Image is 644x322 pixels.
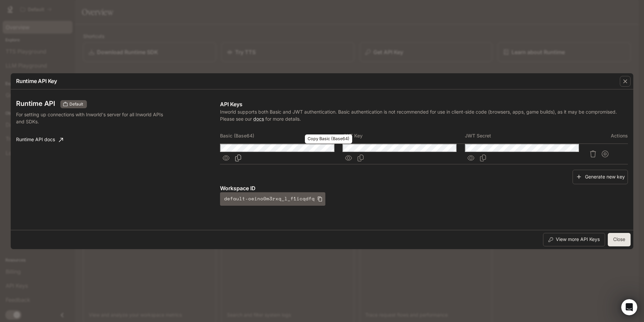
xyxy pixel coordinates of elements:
th: Basic (Base64) [220,128,342,144]
button: View more API Keys [543,233,605,246]
span: Default [67,101,86,107]
p: Inworld supports both Basic and JWT authentication. Basic authentication is not recommended for u... [220,108,628,122]
div: These keys will apply to your current workspace only [60,100,87,108]
button: Suspend API key [599,148,611,160]
a: docs [253,116,264,122]
button: Delete API key [587,148,599,160]
button: default-oeino0m3rxq_l_f1icqdfq [220,192,325,206]
button: Generate new key [573,170,628,184]
th: JWT Key [342,128,465,144]
div: Copy Basic (Base64) [305,134,352,144]
p: Runtime API Key [16,77,57,85]
p: Workspace ID [220,184,628,192]
th: JWT Secret [465,128,587,144]
button: Copy Basic (Base64) [232,152,244,164]
p: API Keys [220,100,628,108]
iframe: Intercom live chat [621,299,637,315]
button: Copy Secret [477,152,489,164]
p: For setting up connections with Inworld's server for all Inworld APIs and SDKs. [16,111,165,125]
button: Close [608,233,631,246]
a: Runtime API docs [13,133,66,147]
th: Actions [587,128,628,144]
button: Copy Key [355,152,367,164]
h3: Runtime API [16,100,55,107]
